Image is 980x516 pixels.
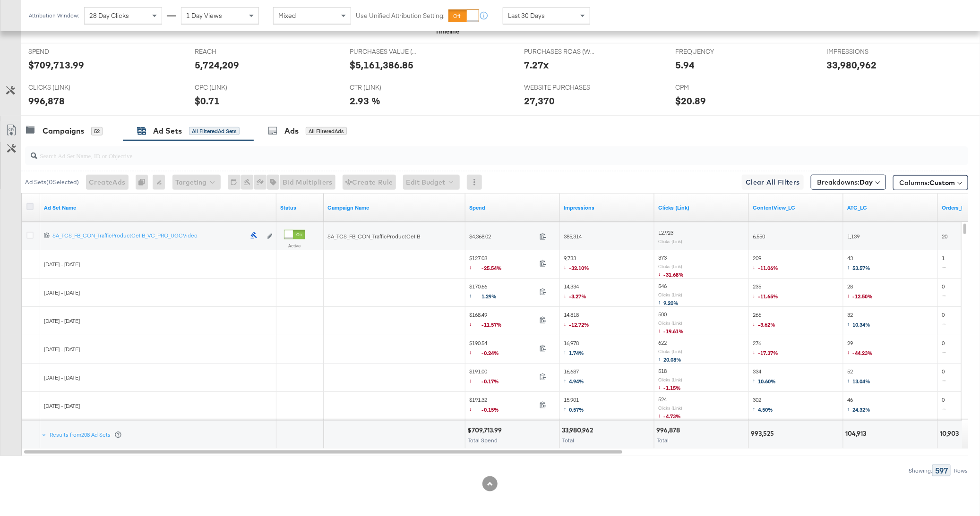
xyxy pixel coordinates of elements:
[658,229,673,236] span: 12,923
[482,349,507,356] span: -0.24%
[853,321,871,328] span: 10.34%
[942,377,950,384] span: ↔
[847,405,853,412] span: ↑
[753,320,758,327] span: ↓
[569,406,585,413] span: 0.57%
[942,396,950,415] span: 0
[753,254,779,274] span: 209
[327,204,462,211] a: Your campaign name.
[853,264,871,271] span: 53.57%
[658,377,682,382] sub: Clicks (Link)
[942,339,950,359] span: 0
[469,348,482,355] span: ↓
[942,320,950,327] span: ↔
[742,175,804,190] button: Clear All Filters
[853,349,873,356] span: -44.23%
[569,321,590,328] span: -12.72%
[826,58,877,72] div: 33,980,962
[664,328,684,335] span: -19.61%
[753,396,774,415] span: 302
[753,368,776,387] span: 334
[657,437,669,444] span: Total
[658,327,664,334] span: ↓
[658,263,682,269] sub: Clicks (Link)
[564,263,569,271] span: ↓
[89,11,129,20] span: 28 Day Clicks
[52,232,245,242] a: SA_TCS_FB_CON_TrafficProductCellB_VC_PRO_UGCVideo
[467,426,505,435] div: $709,713.99
[564,292,569,299] span: ↓
[942,348,950,355] span: ↔
[482,293,504,300] span: 1.29%
[469,377,482,384] span: ↓
[942,405,950,412] span: ↔
[469,368,536,387] span: $191.00
[350,94,380,108] div: 2.93 %
[847,348,853,355] span: ↓
[469,292,482,299] span: ↑
[564,368,585,387] span: 16,687
[569,378,585,385] span: 4.94%
[758,264,779,271] span: -11.06%
[658,383,664,390] span: ↓
[811,175,886,190] button: Breakdowns:Day
[42,421,124,449] div: Results from208 Ad Sets
[942,368,950,387] span: 0
[658,367,667,374] span: 518
[847,320,853,327] span: ↑
[350,58,413,72] div: $5,161,386.85
[469,320,482,327] span: ↓
[899,178,955,187] span: Columns:
[50,431,122,439] div: Results from 208 Ad Sets
[664,413,681,420] span: -4.73%
[853,378,871,385] span: 13.04%
[753,204,840,211] a: ContentView_LC
[564,396,585,415] span: 15,901
[44,204,273,211] a: Your Ad Set name.
[469,263,482,271] span: ↓
[675,58,695,72] div: 5.94
[664,384,681,391] span: -1.15%
[942,283,950,302] span: 0
[658,348,682,354] sub: Clicks (Link)
[753,283,779,302] span: 235
[942,263,950,271] span: ↔
[847,311,871,330] span: 32
[564,377,569,384] span: ↑
[564,405,569,412] span: ↑
[524,94,555,108] div: 27,370
[44,261,80,268] span: [DATE] - [DATE]
[482,264,509,271] span: -25.54%
[932,465,951,476] div: 597
[758,293,779,300] span: -11.65%
[753,311,776,330] span: 266
[469,339,536,359] span: $190.54
[564,320,569,327] span: ↓
[350,47,421,56] span: PURCHASES VALUE (WEBSITE EVENTS)
[826,47,897,56] span: IMPRESSIONS
[564,348,569,355] span: ↑
[44,317,80,324] span: [DATE] - [DATE]
[28,47,99,56] span: SPEND
[942,233,947,240] span: 20
[153,126,182,136] div: Ad Sets
[564,233,582,240] span: 385,314
[280,204,320,211] a: Shows the current state of your Ad Set.
[753,348,758,355] span: ↓
[817,178,873,187] span: Breakdowns:
[508,11,545,20] span: Last 30 Days
[43,126,84,136] div: Campaigns
[562,426,596,435] div: 33,980,962
[25,178,79,186] div: Ad Sets ( 0 Selected)
[37,143,881,161] input: Search Ad Set Name, ID or Objective
[468,437,498,444] span: Total Spend
[664,356,682,363] span: 20.08%
[847,283,873,302] span: 28
[658,405,682,411] sub: Clicks (Link)
[845,429,869,438] div: 104,913
[658,339,667,346] span: 622
[658,298,664,305] span: ↑
[860,178,873,186] b: Day
[28,83,99,92] span: CLICKS (LINK)
[753,292,758,299] span: ↓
